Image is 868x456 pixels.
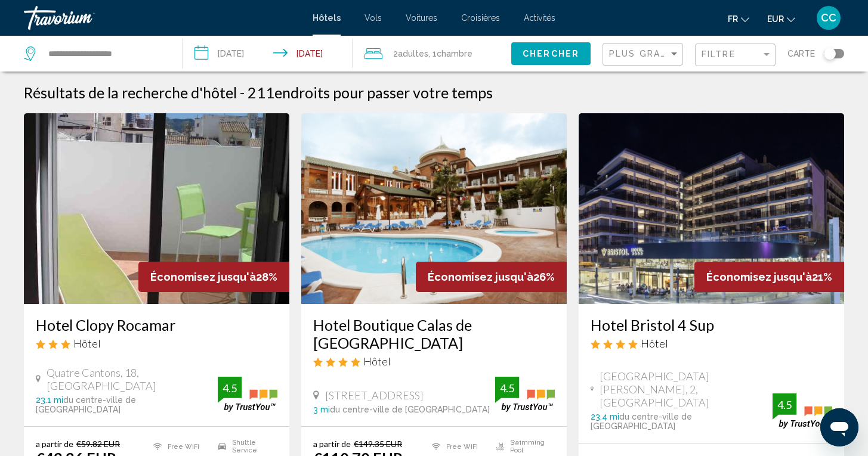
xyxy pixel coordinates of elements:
[240,83,245,101] span: -
[579,113,844,304] img: Hotel image
[695,43,776,67] button: Filter
[787,45,815,62] span: Carte
[301,113,567,304] img: Hotel image
[511,42,591,64] button: Chercher
[393,45,428,62] span: 2
[36,439,73,449] span: a partir de
[495,381,519,395] div: 4.5
[416,262,567,292] div: 26%
[426,439,490,454] li: Free WiFi
[600,370,773,409] span: [GEOGRAPHIC_DATA][PERSON_NAME], 2, [GEOGRAPHIC_DATA]
[773,393,832,429] img: trustyou-badge.svg
[591,412,619,421] span: 23.4 mi
[702,49,736,59] span: Filtre
[47,366,218,392] span: Quatre Cantons, 18, [GEOGRAPHIC_DATA]
[706,271,812,283] span: Économisez jusqu'à
[36,395,63,405] span: 23.1 mi
[147,439,212,454] li: Free WiFi
[815,48,844,59] button: Toggle map
[248,83,493,101] h2: 211
[641,337,668,350] span: Hôtel
[406,13,437,23] a: Voitures
[183,36,353,72] button: Check-in date: Nov 6, 2025 Check-out date: Nov 7, 2025
[694,262,844,292] div: 21%
[24,113,289,304] img: Hotel image
[313,316,555,352] a: Hotel Boutique Calas de [GEOGRAPHIC_DATA]
[821,12,836,24] span: CC
[461,13,500,23] a: Croisières
[820,408,858,446] iframe: Bouton de lancement de la fenêtre de messagerie
[428,45,472,62] span: , 1
[728,14,738,24] span: fr
[609,49,679,60] mat-select: Sort by
[313,13,341,23] a: Hôtels
[354,439,402,449] del: €149.35 EUR
[36,395,136,414] span: du centre-ville de [GEOGRAPHIC_DATA]
[524,13,555,23] a: Activités
[330,405,490,414] span: du centre-ville de [GEOGRAPHIC_DATA]
[767,10,795,27] button: Change currency
[313,405,330,414] span: 3 mi
[365,13,382,23] a: Vols
[325,389,424,402] span: [STREET_ADDRESS]
[728,10,749,27] button: Change language
[591,412,692,431] span: du centre-ville de [GEOGRAPHIC_DATA]
[36,316,277,334] a: Hotel Clopy Rocamar
[313,439,351,449] span: a partir de
[150,271,256,283] span: Économisez jusqu'à
[212,439,277,454] li: Shuttle Service
[76,439,120,449] del: €59.82 EUR
[313,355,555,368] div: 4 star Hotel
[490,439,555,454] li: Swimming Pool
[523,49,579,59] span: Chercher
[495,377,555,412] img: trustyou-badge.svg
[773,398,796,412] div: 4.5
[274,83,493,101] span: endroits pour passer votre temps
[591,316,832,334] a: Hotel Bristol 4 Sup
[813,5,844,30] button: User Menu
[218,377,277,412] img: trustyou-badge.svg
[428,271,533,283] span: Économisez jusqu'à
[36,337,277,350] div: 3 star Hotel
[437,49,472,58] span: Chambre
[591,337,832,350] div: 4 star Hotel
[353,36,511,72] button: Travelers: 2 adults, 0 children
[73,337,101,350] span: Hôtel
[138,262,289,292] div: 28%
[24,6,301,30] a: Travorium
[609,49,751,58] span: Plus grandes économies
[218,381,242,395] div: 4.5
[24,83,237,101] h1: Résultats de la recherche d'hôtel
[767,14,784,24] span: EUR
[398,49,428,58] span: Adultes
[363,355,391,368] span: Hôtel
